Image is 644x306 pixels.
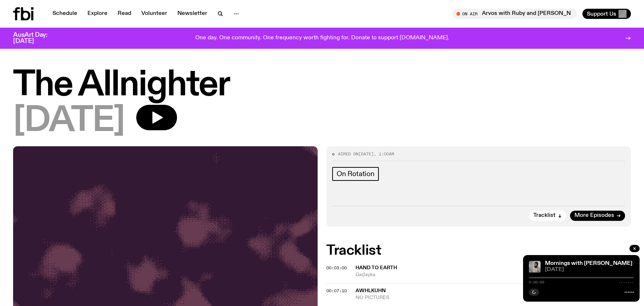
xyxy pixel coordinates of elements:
span: NO PICTURES [356,294,631,301]
h2: Tracklist [326,244,631,257]
a: Newsletter [173,9,212,19]
a: Explore [83,9,112,19]
a: Volunteer [137,9,172,19]
button: 00:03:00 [326,266,347,270]
button: On AirArvos with Ruby and [PERSON_NAME] [453,9,577,19]
span: On Rotation [337,170,374,178]
span: , 1:00am [374,151,394,157]
span: [DATE] [13,105,125,138]
span: [DATE] [545,267,634,273]
img: Kana Frazer is smiling at the camera with her head tilted slightly to her left. She wears big bla... [529,261,541,273]
span: 00:03:00 [326,265,347,271]
h1: The Allnighter [13,69,631,102]
a: Schedule [48,9,82,19]
button: Support Us [582,9,631,19]
button: 00:07:10 [326,289,347,293]
span: Aired on [338,151,358,157]
span: More Episodes [574,213,614,218]
button: Tracklist [529,211,566,221]
p: One day. One community. One frequency worth fighting for. Donate to support [DOMAIN_NAME]. [195,35,449,41]
h3: AusArt Day: [DATE] [13,32,60,44]
span: Gaḏayka [356,271,567,278]
a: Mornings with [PERSON_NAME] [545,261,632,266]
a: On Rotation [332,167,379,181]
a: More Episodes [570,211,625,221]
span: -:--:-- [619,281,634,284]
span: 00:07:10 [326,288,347,294]
span: awhlkuhn [356,288,386,293]
span: 0:00:00 [529,281,544,284]
span: Hand To Earth [356,265,397,270]
span: Tracklist [533,213,555,218]
span: [DATE] [358,151,374,157]
a: Read [113,9,136,19]
span: Support Us [587,11,616,17]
